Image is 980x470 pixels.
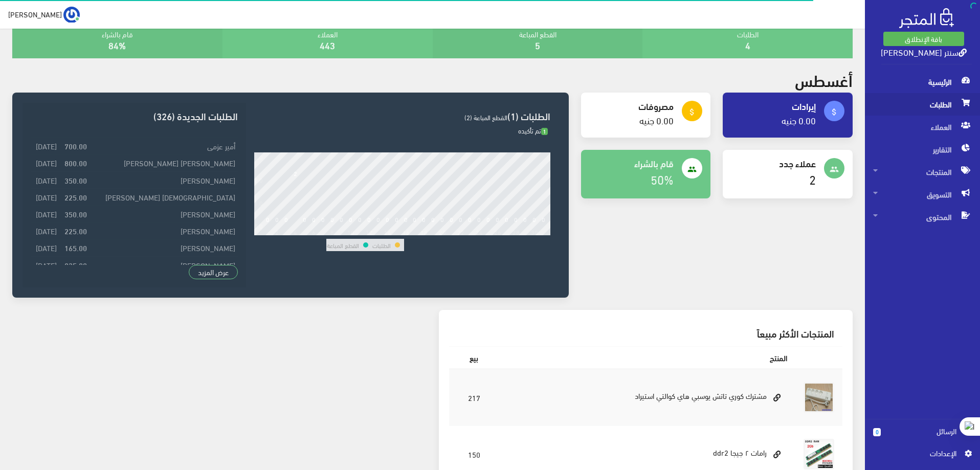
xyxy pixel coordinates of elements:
[464,111,507,123] span: القطع المباعة (2)
[804,439,834,469] img: ramat-2-gyga-ddr2.jpg
[90,171,237,188] td: [PERSON_NAME]
[873,161,972,183] span: المنتجات
[865,116,980,138] a: العملاء
[320,36,335,53] a: 443
[881,447,956,459] span: اﻹعدادات
[687,165,697,174] i: people
[64,140,87,151] strong: 700.00
[782,111,816,128] a: 0.00 جنيه
[433,20,643,58] div: القطع المباعة
[499,346,795,369] th: المنتج
[372,239,391,251] td: الطلبات
[90,138,237,154] td: أمير عزمى
[31,222,59,239] td: [DATE]
[873,138,972,161] span: التقارير
[31,188,59,205] td: [DATE]
[865,161,980,183] a: المنتجات
[865,138,980,161] a: التقارير
[439,228,446,235] div: 20
[64,191,87,203] strong: 225.00
[64,242,87,253] strong: 165.00
[63,7,80,23] img: ...
[651,168,674,190] a: 50%
[873,426,972,447] a: 0 الرسائل
[312,228,316,235] div: 6
[865,206,980,228] a: المحتوى
[31,239,59,256] td: [DATE]
[90,154,237,171] td: [PERSON_NAME] [PERSON_NAME]
[873,183,972,206] span: التسويق
[64,225,87,236] strong: 225.00
[541,128,548,136] span: 1
[254,111,550,121] h3: الطلبات (1)
[420,228,428,235] div: 18
[90,222,237,239] td: [PERSON_NAME]
[642,20,853,58] div: الطلبات
[881,44,967,59] a: سنتر [PERSON_NAME]
[8,6,80,23] a: ... [PERSON_NAME]
[90,206,237,222] td: [PERSON_NAME]
[809,168,816,190] a: 2
[347,228,354,235] div: 10
[366,228,373,235] div: 12
[31,256,59,273] td: [DATE]
[64,259,87,271] strong: 825.00
[108,36,126,53] a: 84%
[795,71,853,88] h2: أغسطس
[889,426,956,437] span: الرسائل
[64,208,87,219] strong: 350.00
[535,36,540,53] a: 5
[873,447,972,464] a: اﻹعدادات
[865,93,980,116] a: الطلبات
[873,93,972,116] span: الطلبات
[883,32,964,46] a: باقة الإنطلاق
[326,239,360,251] td: القطع المباعة
[294,228,297,235] div: 4
[90,256,237,273] td: [PERSON_NAME]
[731,101,816,111] h4: إيرادات
[457,328,835,338] h3: المنتجات الأكثر مبيعاً
[457,228,464,235] div: 22
[830,107,839,117] i: attach_money
[449,369,499,426] td: 217
[189,265,238,279] a: عرض المزيد
[873,206,972,228] span: المحتوى
[531,228,538,235] div: 30
[31,206,59,222] td: [DATE]
[804,382,834,413] img: mshtrk-kory-tatsh-tosby-hay-koalty-astyrad.jpg
[449,346,499,369] th: بيع
[476,228,483,235] div: 24
[589,158,674,168] h4: قام بالشراء
[499,369,795,426] td: مشترك كوري تاتش يوسبي هاي كوالتي استيراد
[589,101,674,111] h4: مصروفات
[403,228,410,235] div: 16
[899,8,954,28] img: .
[275,228,279,235] div: 2
[64,157,87,168] strong: 800.00
[12,20,222,58] div: قام بالشراء
[31,154,59,171] td: [DATE]
[830,165,839,174] i: people
[222,20,433,58] div: العملاء
[687,107,697,117] i: attach_money
[90,239,237,256] td: [PERSON_NAME]
[31,111,237,121] h3: الطلبات الجديدة (326)
[494,228,501,235] div: 26
[639,111,674,128] a: 0.00 جنيه
[873,116,972,138] span: العملاء
[745,36,750,53] a: 4
[873,428,881,436] span: 0
[31,138,59,154] td: [DATE]
[330,228,334,235] div: 8
[90,188,237,205] td: [DEMOGRAPHIC_DATA] [PERSON_NAME]
[64,174,87,186] strong: 350.00
[8,8,62,20] span: [PERSON_NAME]
[873,71,972,93] span: الرئيسية
[731,158,816,168] h4: عملاء جدد
[865,71,980,93] a: الرئيسية
[518,124,548,137] span: تم تأكيده
[31,171,59,188] td: [DATE]
[513,228,520,235] div: 28
[384,228,391,235] div: 14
